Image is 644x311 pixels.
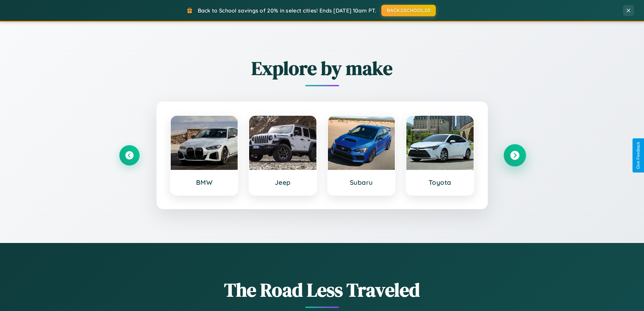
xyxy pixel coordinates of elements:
[335,178,388,186] h3: Subaru
[636,142,641,169] div: Give Feedback
[413,178,467,186] h3: Toyota
[256,178,310,186] h3: Jeep
[198,7,376,14] span: Back to School savings of 20% in select cities! Ends [DATE] 10am PT.
[177,178,231,186] h3: BMW
[119,277,525,303] h1: The Road Less Traveled
[119,55,525,81] h2: Explore by make
[381,5,436,16] button: BACK2SCHOOL20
